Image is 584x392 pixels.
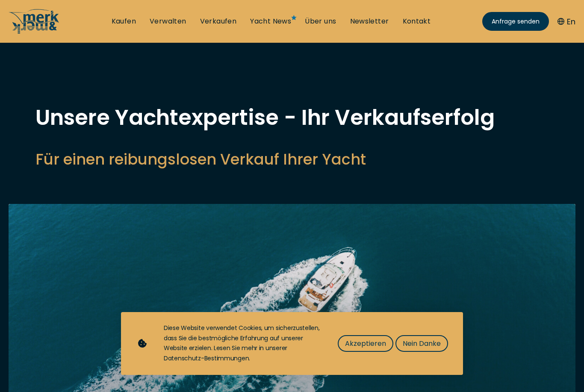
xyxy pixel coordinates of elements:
span: Nein Danke [403,338,441,349]
a: Verkaufen [200,17,237,26]
a: Kontakt [403,17,431,26]
a: Anfrage senden [482,12,549,31]
span: Anfrage senden [492,17,540,26]
button: Nein Danke [395,335,448,352]
a: Yacht News [250,17,291,26]
button: Akzeptieren [338,335,393,352]
button: En [557,16,575,27]
a: Datenschutz-Bestimmungen [164,354,249,363]
a: Newsletter [350,17,389,26]
div: Diese Website verwendet Cookies, um sicherzustellen, dass Sie die bestmögliche Erfahrung auf unse... [164,323,321,364]
a: Kaufen [112,17,136,26]
span: Akzeptieren [345,338,386,349]
h2: Für einen reibungslosen Verkauf Ihrer Yacht [35,149,549,170]
a: Verwalten [150,17,186,26]
a: Über uns [305,17,336,26]
h1: Unsere Yachtexpertise - Ihr Verkaufserfolg [35,107,549,128]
